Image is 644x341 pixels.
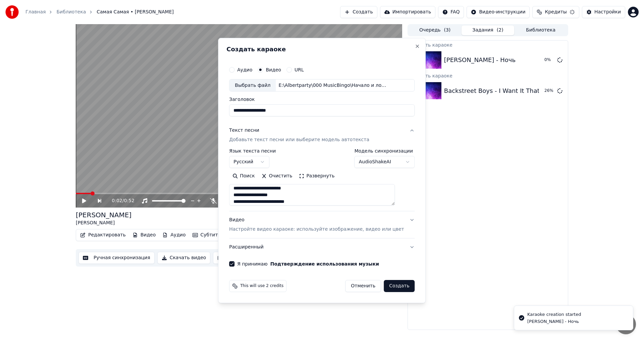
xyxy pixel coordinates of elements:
[276,82,390,89] div: E:\Albertparty\000 MusicBingo\Начало и лого\10 [PERSON_NAME] - Ночь.mp4
[294,67,304,72] label: URL
[229,122,415,149] button: Текст песниДобавьте текст песни или выберите модель автотекста
[229,226,404,233] p: Настройте видео караоке: используйте изображение, видео или цвет
[266,67,281,72] label: Видео
[384,280,415,292] button: Создать
[229,127,259,134] div: Текст песни
[229,171,258,182] button: Поиск
[345,280,381,292] button: Отменить
[258,171,296,182] button: Очистить
[229,97,415,102] label: Заголовок
[229,79,276,92] div: Выбрать файл
[237,67,252,72] label: Аудио
[229,217,404,233] div: Видео
[226,46,417,52] h2: Создать караоке
[229,212,415,238] button: ВидеоНастройте видео караоке: используйте изображение, видео или цвет
[229,149,415,211] div: Текст песниДобавьте текст песни или выберите модель автотекста
[237,262,379,266] label: Я принимаю
[229,137,369,144] p: Добавьте текст песни или выберите модель автотекста
[270,262,379,266] button: Я принимаю
[229,149,276,154] label: Язык текста песни
[240,283,283,289] span: This will use 2 credits
[296,171,338,182] button: Развернуть
[355,149,415,154] label: Модель синхронизации
[229,238,415,256] button: Расширенный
